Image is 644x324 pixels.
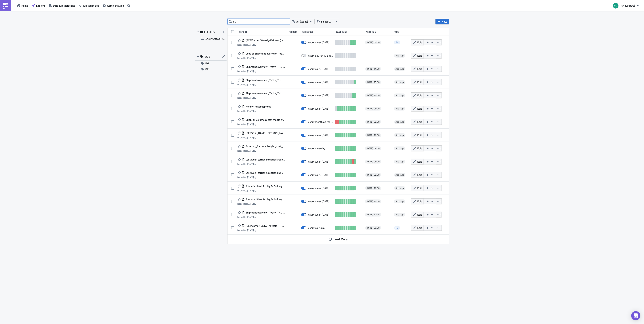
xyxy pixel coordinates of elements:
time: 2025-06-02T16:15:10Z [247,228,254,232]
a: Explore [30,3,47,9]
span: Last week carrier exceptions DSV [245,171,283,174]
button: Edit [411,185,424,191]
span: [DATE] 08:00 [367,107,380,110]
time: 2025-09-25T12:57:16Z [247,56,254,60]
span: Add tags [394,93,405,97]
div: every week on Wednesday [308,186,329,190]
div: every week on Monday [308,200,329,203]
span: Copy of Shipment overview_Tychy_THU saved until 14:00 [245,52,285,55]
span: Add tags [394,54,405,58]
div: last edited by [237,70,285,73]
div: every month on the 1st [308,120,333,124]
span: Edit [417,146,422,150]
button: Edit [411,79,424,85]
time: 2025-09-26T08:15:39Z [247,43,254,47]
span: 4flow (BOS) [621,4,635,8]
span: All (types) [296,19,308,24]
div: last edited by [237,123,285,126]
span: OK [205,66,209,72]
span: [EXT/Carrier/Daily/FM team] - FM_container_cost_invoicing_DSV_daily [245,224,285,227]
div: last edited by [237,189,285,192]
div: Next Run [366,30,392,33]
span: FM [394,226,400,230]
span: Edit [417,40,422,44]
div: last edited by [237,43,285,46]
span: [DATE] 15:00 [367,81,380,84]
span: [DATE] 14:00 [367,67,380,70]
span: Supplier Volume & cost monthly report [245,118,285,121]
button: Edit [411,66,424,72]
button: Edit [411,119,424,125]
span: [DATE] 08:00 [367,173,380,176]
div: every week on Friday [308,107,329,110]
time: 2025-06-26T11:13:53Z [247,215,254,219]
span: [DATE] 08:00 [367,160,380,163]
button: Edit [411,132,424,138]
span: Administration [107,4,124,8]
div: every week on Monday [308,133,329,137]
time: 2025-08-04T13:31:14Z [247,109,254,113]
span: 4flow Software KAM [205,37,229,41]
div: Schedule [302,30,334,33]
span: FM [205,61,209,66]
span: Add tags [396,199,404,203]
div: last edited by [237,202,285,205]
button: Edit [411,53,424,58]
a: Execution Log [77,3,101,9]
span: Shipment overview_Tychy_THU saved until 11:00 [245,211,285,214]
span: Add tags [396,80,404,84]
span: [DATE] 09:00 [367,147,380,150]
span: Add tags [396,120,404,124]
span: Kühne Nagel container report_BOS IRA [245,131,285,135]
div: every week on Thursday [308,67,329,71]
a: Home [15,3,30,9]
div: last edited by [237,229,285,232]
span: [DATE] 06:00 [367,41,380,44]
button: Edit [411,92,424,98]
button: Data & Integrations [47,3,77,9]
span: Shipment overview_Tychy_THU saved until 14:00 [245,65,285,69]
span: Add tags [396,93,404,97]
div: every week on Thursday [308,213,329,216]
span: Edit [417,199,422,203]
button: Administration [101,3,126,9]
div: last edited by [237,149,285,152]
div: every week on Thursday [308,80,329,84]
div: Folder [289,30,301,33]
span: Shipment overview_Tychy_THU saved until 15:00 [245,78,285,82]
span: Add tags [394,80,405,84]
span: Add tags [396,67,404,71]
span: Execution Log [83,4,99,8]
span: Edit [417,107,422,111]
span: Last week carrier exceptions Gebrüeder [245,158,285,161]
span: Add tags [394,146,405,150]
span: Add tags [396,133,404,137]
span: External_Carrier - Freight_cost_overview_DSV_9:00 [245,145,285,148]
span: Edit [417,226,422,230]
div: Last Runs [336,30,364,33]
span: [DATE] 16:00 [367,187,380,190]
time: 2025-08-04T06:40:01Z [247,136,254,139]
span: Edit [417,93,422,97]
span: FM [394,40,400,44]
span: Select Owner [321,19,334,24]
span: Add tags [394,67,405,71]
span: Add tags [394,186,405,190]
div: Report [239,30,287,33]
button: Edit [411,39,424,45]
span: Edit [417,120,422,124]
span: Load More [334,237,347,241]
span: Add tags [396,173,404,177]
span: Add tags [394,199,405,203]
time: 2025-09-25T12:55:25Z [247,69,254,73]
span: FOLDERS [204,30,215,34]
button: Edit [411,198,424,204]
button: Edit [411,106,424,111]
time: 2025-06-02T16:20:38Z [247,162,254,166]
span: Add tags [394,107,405,111]
span: TAGS [204,55,210,58]
div: every week on Thursday [308,94,329,97]
span: Add tags [394,213,405,217]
